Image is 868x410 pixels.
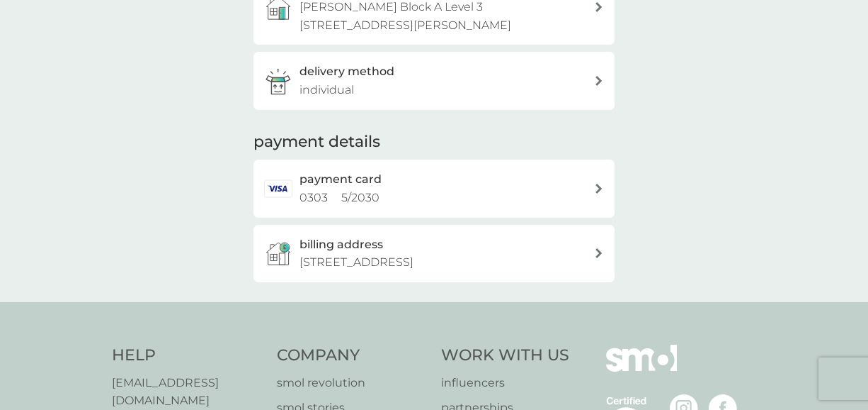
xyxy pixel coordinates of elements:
[606,345,677,393] img: smol
[253,160,615,217] a: payment card0303 5/2030
[253,225,615,282] button: billing address[STREET_ADDRESS]
[341,191,379,204] span: 5 / 2030
[253,131,380,153] h2: payment details
[112,345,263,367] h4: Help
[299,236,383,254] h3: billing address
[299,81,354,99] p: individual
[299,62,394,81] h3: delivery method
[253,52,615,109] a: delivery methodindividual
[441,374,569,392] a: influencers
[112,374,263,410] a: [EMAIL_ADDRESS][DOMAIN_NAME]
[299,191,328,204] span: 0303
[299,253,413,272] p: [STREET_ADDRESS]
[441,345,569,367] h4: Work With Us
[277,374,428,392] a: smol revolution
[277,345,428,367] h4: Company
[299,170,382,189] h2: payment card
